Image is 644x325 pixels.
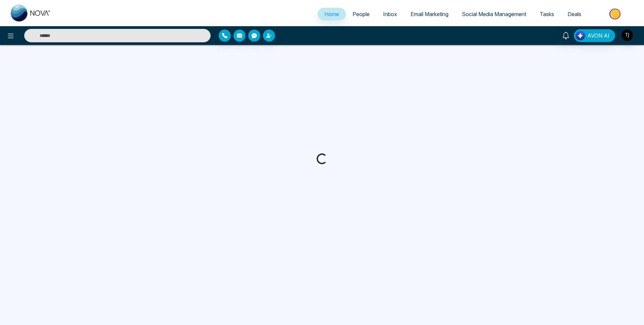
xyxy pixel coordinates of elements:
img: Market-place.gif [591,6,640,21]
a: Social Media Management [455,8,533,20]
span: Home [324,11,339,17]
span: Tasks [540,11,554,17]
a: Email Marketing [404,8,455,20]
span: Email Marketing [411,11,448,17]
img: User Avatar [622,30,633,41]
a: Home [318,8,346,20]
span: Deals [568,11,581,17]
span: Inbox [383,11,397,17]
a: Tasks [533,8,561,20]
a: Inbox [376,8,404,20]
button: AVON AI [574,29,615,42]
span: AVON AI [587,32,609,40]
img: Nova CRM Logo [11,5,51,21]
span: People [353,11,370,17]
img: Lead Flow [576,31,585,40]
span: Social Media Management [462,11,526,17]
a: People [346,8,376,20]
a: Deals [561,8,588,20]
